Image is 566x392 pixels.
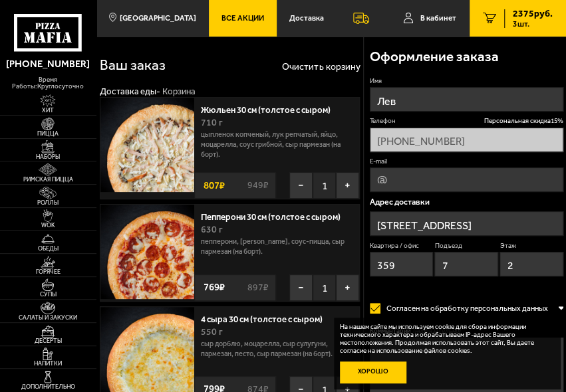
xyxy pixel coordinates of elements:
div: Корзина [162,86,196,97]
button: Очистить корзину [282,62,360,72]
label: Согласен на обработку персональных данных [370,297,559,319]
a: Жюльен 30 см (толстое с сыром) [201,102,342,115]
button: − [289,274,313,301]
span: 2375 руб. [513,9,553,19]
input: Имя [370,87,563,112]
h1: Ваш заказ [100,58,126,72]
span: Доставка [289,15,324,23]
label: E-mail [370,157,563,167]
input: @ [370,167,563,192]
span: 710 г [201,117,223,128]
span: 550 г [201,326,223,338]
button: + [336,274,359,301]
label: Квартира / офис [370,242,433,251]
span: 3 шт. [513,20,553,28]
span: [GEOGRAPHIC_DATA] [120,15,196,23]
p: На нашем сайте мы используем cookie для сбора информации технического характера и обрабатываем IP... [340,324,547,355]
strong: 807 ₽ [200,174,237,197]
span: 1 [313,274,336,301]
span: 1 [313,172,336,199]
span: В кабинет [420,15,456,23]
p: цыпленок копченый, лук репчатый, яйцо, моцарелла, соус грибной, сыр пармезан (на борт). [201,130,353,165]
span: Персональная скидка 15 % [484,117,563,126]
span: Все Акции [221,15,264,23]
input: +7 ( [370,128,563,152]
button: − [289,172,313,199]
button: Хорошо [340,361,406,383]
label: Имя [370,77,563,86]
p: сыр дорблю, моцарелла, сыр сулугуни, пармезан, песто, сыр пармезан (на борт). [201,340,353,365]
a: 4 сыра 30 см (толстое с сыром) [201,311,334,324]
label: Телефон [370,117,563,126]
span: 630 г [201,224,223,235]
a: Пепперони 30 см (толстое с сыром) [201,209,352,222]
p: пепперони, [PERSON_NAME], соус-пицца, сыр пармезан (на борт). [201,237,353,262]
s: 949 ₽ [245,181,270,190]
a: Доставка еды- [100,86,160,96]
label: Подъезд [434,242,497,251]
h3: Оформление заказа [370,50,499,64]
label: Этаж [499,242,563,251]
strong: 769 ₽ [200,276,237,299]
s: 897 ₽ [245,283,270,292]
button: + [336,172,359,199]
p: Адрес доставки [370,198,563,206]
